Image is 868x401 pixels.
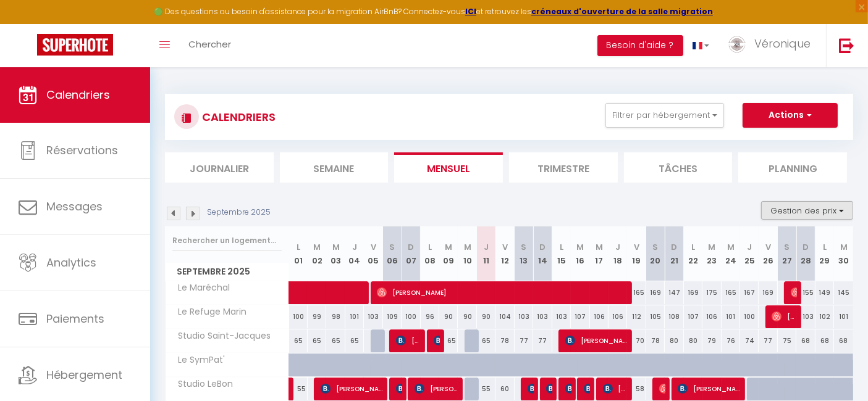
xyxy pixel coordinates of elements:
div: 106 [702,305,721,328]
div: 145 [834,281,853,304]
div: 100 [740,305,759,328]
abbr: M [332,241,340,253]
div: 100 [289,305,308,328]
div: 55 [477,378,495,400]
div: 165 [627,281,646,304]
div: 147 [665,281,683,304]
div: 68 [834,329,853,352]
abbr: J [352,241,357,253]
span: [PERSON_NAME] [321,377,382,400]
span: [PERSON_NAME] [772,305,796,328]
abbr: V [502,241,508,253]
div: 99 [308,305,326,328]
abbr: M [840,241,848,253]
div: 109 [383,305,402,328]
button: Gestion des prix [761,201,853,220]
div: 101 [345,305,364,328]
th: 19 [627,226,646,281]
li: Semaine [280,152,389,183]
th: 05 [364,226,382,281]
div: 90 [477,305,495,328]
div: 65 [308,329,326,352]
span: [PERSON_NAME] [434,329,440,352]
th: 04 [345,226,364,281]
div: 60 [495,378,514,400]
th: 25 [740,226,759,281]
div: 77 [759,329,777,352]
abbr: S [389,241,395,253]
li: Mensuel [394,152,503,183]
div: 107 [571,305,589,328]
abbr: D [803,241,809,253]
button: Besoin d'aide ? [597,35,683,56]
div: 103 [515,305,533,328]
div: 55 [289,378,308,400]
abbr: M [727,241,735,253]
div: 103 [796,305,815,328]
div: 169 [646,281,665,304]
th: 10 [458,226,476,281]
div: 167 [740,281,759,304]
div: 78 [646,329,665,352]
abbr: V [634,241,639,253]
th: 17 [590,226,609,281]
div: 65 [439,329,458,352]
th: 20 [646,226,665,281]
th: 02 [308,226,326,281]
th: 26 [759,226,777,281]
span: [PERSON_NAME] [396,377,402,400]
th: 08 [421,226,439,281]
abbr: J [484,241,489,253]
abbr: J [615,241,620,253]
div: 96 [421,305,439,328]
a: Chercher [179,24,240,67]
div: 112 [627,305,646,328]
div: 77 [515,329,533,352]
span: [PERSON_NAME] [396,329,421,352]
abbr: V [371,241,376,253]
div: 90 [439,305,458,328]
th: 13 [515,226,533,281]
abbr: D [408,241,414,253]
h3: CALENDRIERS [199,103,276,131]
th: 06 [383,226,402,281]
div: 68 [815,329,834,352]
div: 78 [495,329,514,352]
span: [PERSON_NAME] [659,377,665,400]
div: 101 [834,305,853,328]
th: 03 [326,226,345,281]
th: 16 [571,226,589,281]
th: 11 [477,226,495,281]
th: 07 [402,226,420,281]
div: 65 [289,329,308,352]
span: Paiements [46,311,104,326]
span: Le Maréchal [167,281,234,295]
span: Studio LeBon [167,378,237,391]
div: 75 [778,329,796,352]
div: 105 [646,305,665,328]
div: 165 [722,281,740,304]
th: 22 [684,226,702,281]
a: ICI [465,6,476,17]
span: [PERSON_NAME] [791,281,797,304]
div: 101 [722,305,740,328]
abbr: L [297,241,300,253]
div: 175 [702,281,721,304]
abbr: D [539,241,546,253]
abbr: V [765,241,771,253]
span: [PERSON_NAME] [584,377,590,400]
span: Messages [46,199,103,214]
a: créneaux d'ouverture de la salle migration [531,6,713,17]
abbr: M [464,241,471,253]
span: Hébergement [46,367,122,382]
th: 09 [439,226,458,281]
div: 65 [477,329,495,352]
a: ... Véronique [718,24,826,67]
div: 103 [364,305,382,328]
span: Studio Saint-Jacques [167,329,274,343]
th: 29 [815,226,834,281]
abbr: M [576,241,584,253]
span: Septembre 2025 [166,263,289,281]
